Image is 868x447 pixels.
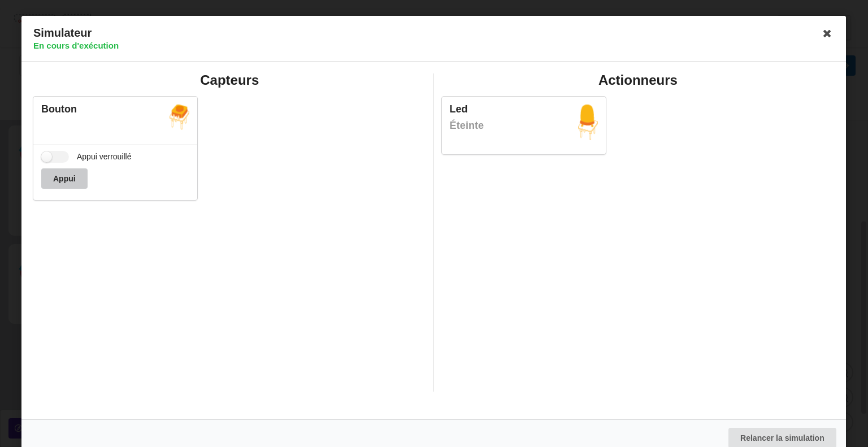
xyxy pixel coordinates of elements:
div: Led [450,103,598,116]
label: Appui verrouillé [41,151,132,163]
h4: En cours d'exécution [33,40,828,51]
button: Appui [41,168,88,189]
div: Éteinte [450,119,598,133]
h2: Actionneurs [442,72,835,89]
div: Simulateur [21,16,846,62]
img: picto_led.png [578,105,598,140]
h2: Capteurs [33,72,426,89]
img: picto_bouton.png [170,105,189,130]
div: Bouton [41,103,189,116]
